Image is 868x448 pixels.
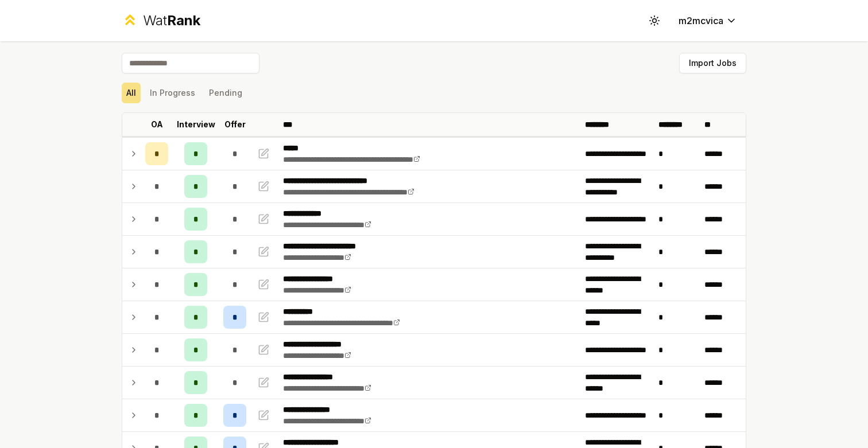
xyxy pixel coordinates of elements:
button: Import Jobs [679,53,746,73]
button: m2mcvica [669,10,746,31]
p: Offer [224,119,246,130]
a: WatRank [122,11,200,30]
span: Rank [167,12,200,29]
button: In Progress [145,83,200,103]
div: Wat [143,11,200,30]
button: Pending [204,83,247,103]
button: All [122,83,141,103]
p: Interview [177,119,215,130]
p: OA [151,119,163,130]
span: m2mcvica [679,14,723,28]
